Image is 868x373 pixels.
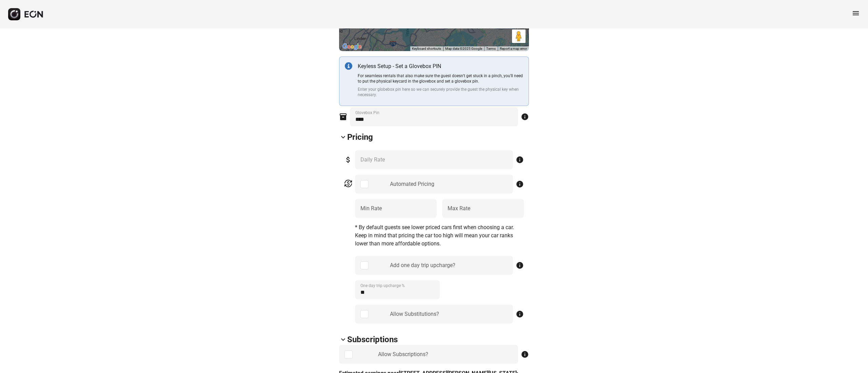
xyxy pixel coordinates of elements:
h2: Pricing [347,132,373,142]
a: Report a map error [500,47,527,50]
label: Min Rate [360,204,382,213]
label: Max Rate [448,204,470,213]
button: Keyboard shortcuts [412,46,441,51]
span: keyboard_arrow_down [339,335,347,344]
p: * By default guests see lower priced cars first when choosing a car. Keep in mind that pricing th... [355,223,524,248]
span: info [516,180,524,188]
img: Google [341,42,363,51]
p: For seamless rentals that also make sure the guest doesn’t get stuck in a pinch, you’ll need to p... [358,73,523,84]
a: Terms (opens in new tab) [486,47,496,50]
span: keyboard_arrow_down [339,133,347,141]
span: Map data ©2025 Google [445,47,482,50]
div: Allow Subscriptions? [378,350,428,358]
span: info [516,261,524,269]
h2: Subscriptions [347,334,398,345]
span: currency_exchange [344,179,352,188]
span: menu [852,9,860,17]
span: info [521,350,529,358]
span: info [516,310,524,318]
div: Allow Substitutions? [390,310,439,318]
img: info [345,62,352,70]
label: One day trip upcharge % [360,283,405,288]
label: Glovebox Pin [355,110,379,115]
span: inventory_2 [339,113,347,121]
button: Drag Pegman onto the map to open Street View [512,29,526,43]
span: attach_money [344,156,352,164]
p: Enter your globebox pin here so we can securely provide the guest the physical key when necessary. [358,87,523,97]
span: info [521,113,529,121]
div: Automated Pricing [390,180,434,188]
div: Add one day trip upcharge? [390,261,455,269]
a: Open this area in Google Maps (opens a new window) [341,42,363,51]
span: info [516,156,524,164]
p: Keyless Setup - Set a Glovebox PIN [358,62,523,70]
